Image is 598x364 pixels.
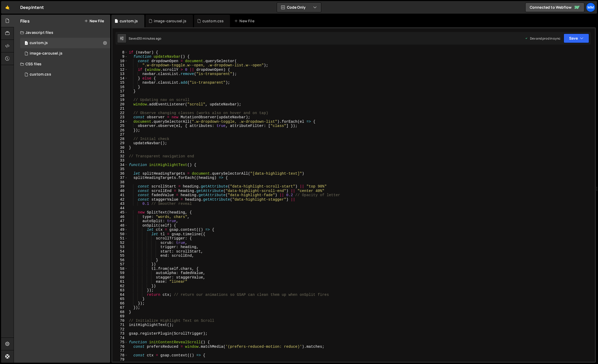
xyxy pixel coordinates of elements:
div: 28 [112,137,128,141]
div: 69 [112,314,128,319]
div: 65 [112,297,128,301]
div: 70 [112,319,128,323]
div: 62 [112,284,128,288]
div: 53 [112,245,128,249]
div: 67 [112,306,128,310]
div: 59 [112,271,128,275]
div: custom.js [120,18,138,24]
div: 46 [112,215,128,219]
div: 45 [112,210,128,215]
h2: Files [20,18,30,24]
div: CSS files [14,59,110,69]
div: 73 [112,331,128,336]
div: custom.css [30,72,51,77]
div: image-carousel.js [154,18,187,24]
div: 38 [112,180,128,185]
div: 44 [112,206,128,211]
div: Javascript files [14,27,110,38]
div: 49 [112,228,128,232]
div: 30 minutes ago [138,36,161,41]
a: mm [586,3,595,12]
div: 34 [112,163,128,167]
div: 75 [112,340,128,345]
div: 78 [112,353,128,358]
div: 41 [112,193,128,197]
div: 48 [112,223,128,228]
div: 8 [112,50,128,55]
div: 11 [112,63,128,68]
div: 17 [112,89,128,94]
div: 79 [112,357,128,362]
div: 19 [112,98,128,102]
div: 66 [112,301,128,306]
div: 33 [112,158,128,163]
div: 36 [112,172,128,176]
div: Dev and prod in sync [525,36,560,41]
span: 1 [25,41,28,46]
div: 43 [112,202,128,206]
div: Saved [129,36,161,41]
div: 16711/45677.css [20,69,110,80]
div: 61 [112,280,128,284]
div: 22 [112,111,128,115]
div: 39 [112,184,128,189]
a: 🤙 [1,1,14,14]
div: 47 [112,219,128,223]
button: Save [564,34,589,43]
div: 10 [112,59,128,63]
div: 31 [112,150,128,154]
div: 52 [112,241,128,245]
div: custom.css [202,18,224,24]
a: Connected to Webflow [525,3,584,12]
div: 24 [112,120,128,124]
div: 15 [112,81,128,85]
button: New File [84,19,104,23]
button: Code Only [277,3,321,12]
div: 27 [112,132,128,137]
div: 72 [112,327,128,332]
div: 12 [112,68,128,72]
div: 29 [112,141,128,146]
div: 26 [112,128,128,133]
div: 9 [112,55,128,59]
div: 74 [112,336,128,340]
div: 21 [112,106,128,111]
div: 16711/45799.js [20,48,110,59]
div: DeepIntent [20,4,44,10]
div: 56 [112,258,128,263]
div: 68 [112,310,128,314]
div: 13 [112,72,128,76]
div: 25 [112,124,128,128]
div: 16 [112,85,128,89]
div: 58 [112,267,128,271]
div: 37 [112,176,128,180]
div: image-carousel.js [30,51,62,56]
div: 76 [112,345,128,349]
div: New File [234,18,256,24]
div: 16711/45679.js [20,38,110,48]
div: 20 [112,102,128,107]
div: 64 [112,293,128,297]
div: 23 [112,115,128,120]
div: 57 [112,262,128,267]
div: 42 [112,197,128,202]
div: 14 [112,76,128,81]
div: 30 [112,146,128,150]
div: custom.js [30,41,48,45]
div: 71 [112,323,128,327]
div: 50 [112,232,128,237]
div: 35 [112,167,128,172]
div: 32 [112,154,128,159]
div: 51 [112,236,128,241]
div: 63 [112,288,128,293]
div: 60 [112,275,128,280]
div: 40 [112,189,128,193]
div: 18 [112,94,128,98]
div: 55 [112,254,128,258]
div: 77 [112,349,128,353]
div: 54 [112,249,128,254]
